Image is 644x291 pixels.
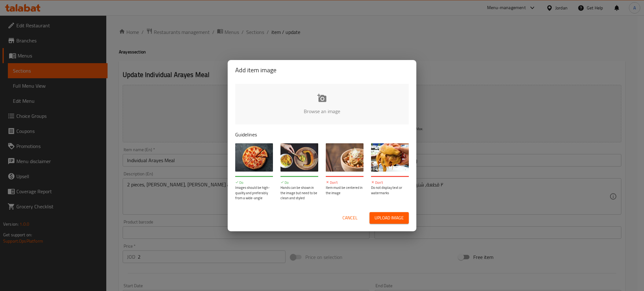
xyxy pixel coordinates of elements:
[280,185,318,201] p: Hands can be shown in the image but need to be clean and styled
[235,180,273,185] p: Do
[326,143,364,172] img: guide-img-3@3x.jpg
[235,65,409,75] h2: Add item image
[326,185,364,195] p: Item must be centered in the image
[371,180,409,185] p: Don't
[235,131,409,138] p: Guidelines
[369,212,409,224] button: Upload image
[375,214,404,222] span: Upload image
[342,214,358,222] span: Cancel
[235,185,273,201] p: Images should be high-quality and preferably from a wide-angle
[280,143,318,172] img: guide-img-2@3x.jpg
[340,212,360,224] button: Cancel
[280,180,318,185] p: Do
[371,185,409,195] p: Do not display text or watermarks
[235,143,273,172] img: guide-img-1@3x.jpg
[371,143,409,172] img: guide-img-4@3x.jpg
[326,180,364,185] p: Don't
